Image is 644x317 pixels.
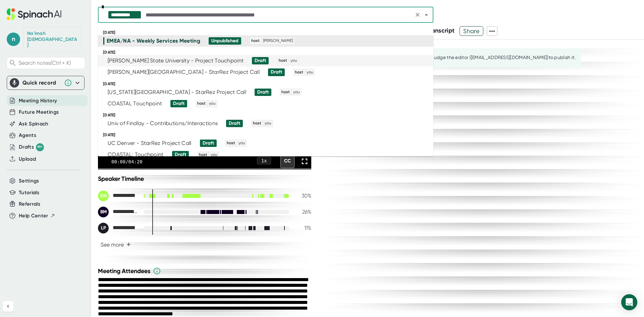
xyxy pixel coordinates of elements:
[460,26,483,36] button: Share
[98,223,109,233] div: LP
[255,58,266,64] div: Draft
[98,239,133,251] button: See more+
[98,223,138,233] div: Lori Plants
[257,89,269,95] div: Draft
[126,242,131,247] span: +
[108,120,218,127] div: Univ of Findlay - Contributions/Interactions
[103,82,433,87] div: [DATE]
[19,143,44,151] button: Drafts 99+
[280,154,294,168] div: CC
[98,207,109,217] div: BM
[19,200,40,208] button: Referrals
[19,177,39,185] button: Settings
[103,133,433,138] div: [DATE]
[19,143,44,151] div: Drafts
[108,57,244,64] div: [PERSON_NAME] State University - Project Touchpoint
[280,89,291,95] span: host
[237,140,246,146] span: you
[19,120,49,128] button: Ask Spinach
[103,50,433,55] div: [DATE]
[211,38,238,44] div: Unpublished
[98,191,109,201] div: DH
[18,60,83,66] span: Search notes (Ctrl + K)
[257,157,271,164] div: 1 x
[621,294,637,310] div: Open Intercom Messenger
[426,26,455,35] button: Transcript
[294,193,311,199] div: 30 %
[226,140,236,146] span: host
[19,155,36,163] button: Upload
[289,58,298,64] span: you
[19,212,48,220] span: Help Center
[98,191,138,201] div: Deborah Ham
[203,140,214,146] div: Draft
[108,140,192,147] div: UC Denver - StarRez Project Call
[252,120,262,126] span: host
[294,69,304,75] span: host
[294,225,311,231] div: 11 %
[306,69,314,75] span: you
[98,267,313,275] div: Meeting Attendees
[19,97,57,105] button: Meeting History
[175,152,186,158] div: Draft
[278,58,288,64] span: host
[108,151,164,158] div: COASTAL: Touchpoint
[413,10,422,19] button: Clear
[271,69,282,75] div: Draft
[292,89,301,95] span: you
[250,38,261,44] span: host
[107,38,200,44] div: EMEA/NA - Weekly Services Meeting
[108,100,162,107] div: COASTAL Touchpoint
[294,209,311,215] div: 26 %
[36,143,44,151] div: 99+
[426,27,455,34] span: Transcript
[229,120,240,126] div: Draft
[103,30,433,35] div: [DATE]
[198,152,208,158] span: host
[173,101,184,107] div: Draft
[337,55,576,61] div: This summary is still being edited. You can nudge the editor ([EMAIL_ADDRESS][DOMAIN_NAME]) to pu...
[27,31,77,48] div: Na'imah Muhammad
[7,33,20,46] span: n
[264,120,272,126] span: you
[19,131,36,139] button: Agents
[208,101,217,107] span: you
[19,212,55,220] button: Help Center
[10,76,82,90] div: Quick record
[422,10,431,19] button: Close
[98,175,311,182] div: Speaker Timeline
[19,189,39,197] button: Tutorials
[22,80,61,86] div: Quick record
[196,101,207,107] span: host
[111,159,143,164] div: 00:00 / 04:20
[19,108,59,116] button: Future Meetings
[210,152,218,158] span: you
[103,113,433,118] div: [DATE]
[108,69,260,75] div: [PERSON_NAME][GEOGRAPHIC_DATA] - StarRez Project Call
[262,38,294,44] span: [PERSON_NAME]
[108,89,246,96] div: [US_STATE][GEOGRAPHIC_DATA] - StarRez Project Call
[460,25,483,37] span: Share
